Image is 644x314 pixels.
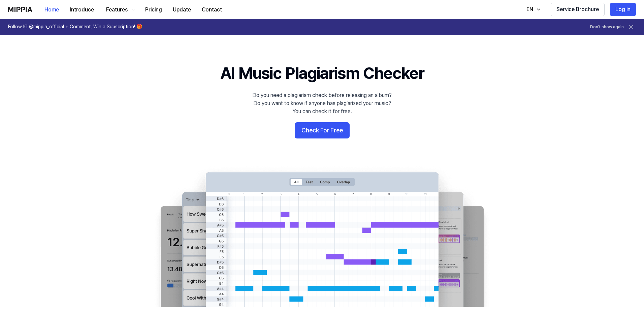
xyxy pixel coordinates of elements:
[551,3,605,16] button: Service Brochure
[167,0,196,19] a: Update
[147,165,497,307] img: main Image
[39,3,64,17] button: Home
[610,3,636,16] button: Log in
[196,3,227,17] button: Contact
[167,3,196,17] button: Update
[64,3,99,17] button: Introduce
[99,3,140,17] button: Features
[525,5,535,13] div: EN
[105,6,129,14] div: Features
[39,0,64,19] a: Home
[8,24,142,30] h1: Follow IG @mippia_official + Comment, Win a Subscription! 🎁
[220,62,424,85] h1: AI Music Plagiarism Checker
[590,24,624,30] button: Don't show again
[520,3,545,16] button: EN
[252,91,392,116] div: Do you need a plagiarism check before releasing an album? Do you want to know if anyone has plagi...
[295,122,350,138] button: Check For Free
[140,3,167,17] button: Pricing
[8,7,32,12] img: logo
